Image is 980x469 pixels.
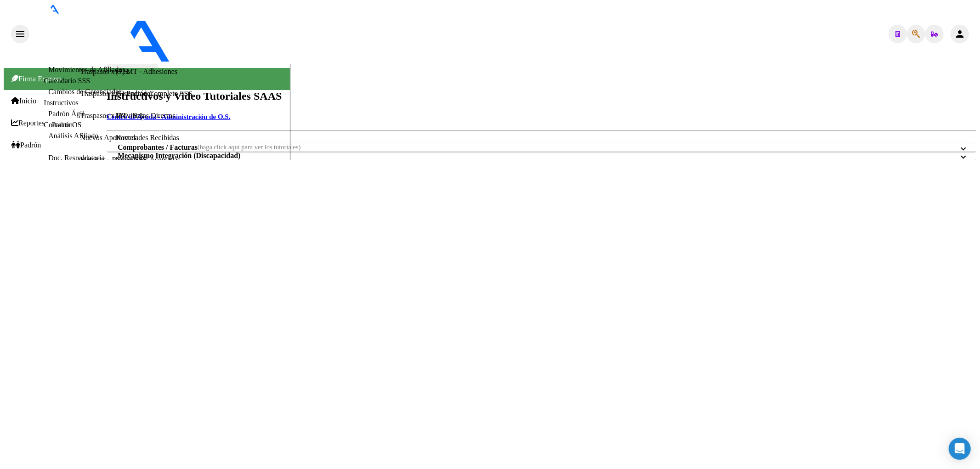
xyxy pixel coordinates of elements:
[29,14,247,62] img: Logo SAAS
[954,28,965,40] mat-icon: person
[116,112,176,120] a: MT - Bajas Directas
[107,143,976,152] mat-expansion-panel-header: Comprobantes / Facturas(haga click aquí para ver los tutoriales)
[107,90,976,102] h2: Instructivos y Video Tutoriales SAAS
[48,66,125,73] a: Movimientos de Afiliados
[48,88,121,96] a: Cambios de Gerenciador
[15,28,26,40] mat-icon: menu
[11,141,41,149] a: Padrón
[247,56,272,64] span: - ospsip
[116,156,181,164] a: Novedades Aceptadas
[11,75,61,83] span: Firma Express
[48,110,84,118] a: Padrón Ágil
[11,97,36,105] a: Inicio
[116,68,178,76] a: (+) MT - Adhesiones
[48,132,98,140] a: Análisis Afiliado
[11,119,45,127] a: Reportes
[116,134,179,142] a: Novedades Recibidas
[949,438,971,460] div: Open Intercom Messenger
[107,152,976,160] mat-expansion-panel-header: Mecanismo Integración (Discapacidad)
[48,154,105,162] a: Doc. Respaldatoria
[116,90,193,98] a: (+) Padrón Completo SSS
